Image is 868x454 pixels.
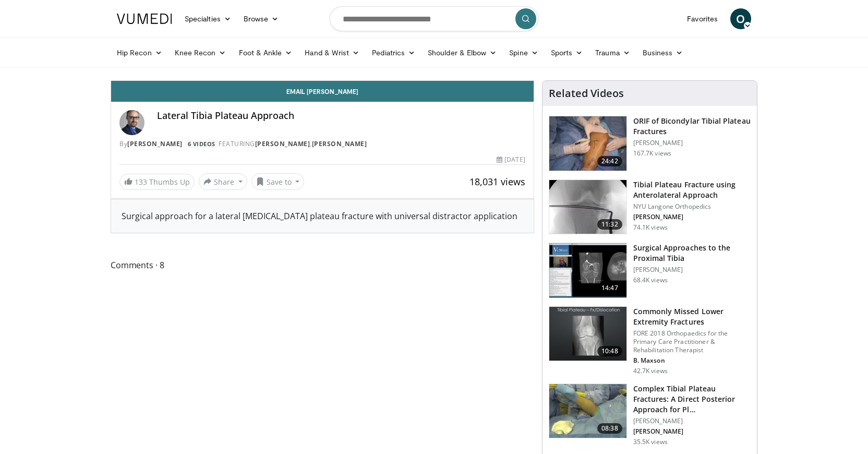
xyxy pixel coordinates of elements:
span: 10:48 [597,346,622,356]
a: Hip Recon [111,42,168,63]
img: Avatar [119,110,144,135]
p: NYU Langone Orthopedics [633,202,751,211]
a: 14:47 Surgical Approaches to the Proximal Tibia [PERSON_NAME] 68.4K views [549,243,751,298]
h3: ORIF of Bicondylar Tibial Plateau Fractures [633,116,751,137]
div: By FEATURING , [119,139,525,149]
button: Save to [251,173,305,190]
a: Hand & Wrist [298,42,366,63]
a: Knee Recon [168,42,233,63]
a: Spine [503,42,544,63]
h3: Commonly Missed Lower Extremity Fractures [633,306,751,327]
a: Email [PERSON_NAME] [111,81,534,102]
p: [PERSON_NAME] [633,427,751,436]
input: Search topics, interventions [330,6,538,31]
a: 08:38 Complex Tibial Plateau Fractures: A Direct Posterior Approach for Pl… [PERSON_NAME] [PERSON... [549,384,751,446]
a: Foot & Ankle [233,42,299,63]
span: 14:47 [597,283,622,293]
button: Share [199,173,247,190]
span: 08:38 [597,423,622,434]
a: [PERSON_NAME] [127,139,183,148]
span: Comments 8 [111,258,534,272]
span: 133 [135,177,147,187]
a: Pediatrics [366,42,421,63]
a: 6 Videos [184,139,219,148]
span: 24:42 [597,156,622,166]
a: Sports [545,42,589,63]
h4: Related Videos [549,87,624,100]
p: 167.7K views [633,149,671,158]
a: 10:48 Commonly Missed Lower Extremity Fractures FORE 2018 Orthopaedics for the Primary Care Pract... [549,306,751,375]
span: 11:32 [597,219,622,230]
p: 74.1K views [633,223,668,232]
div: Surgical approach for a lateral [MEDICAL_DATA] plateau fracture with universal distractor applica... [122,210,523,222]
a: O [730,8,751,29]
a: Shoulder & Elbow [421,42,503,63]
p: 35.5K views [633,438,668,446]
p: FORE 2018 Orthopaedics for the Primary Care Practitioner & Rehabilitation Therapist [633,329,751,354]
p: [PERSON_NAME] [633,266,751,274]
span: 18,031 views [469,175,525,188]
p: [PERSON_NAME] [633,139,751,147]
a: Browse [237,8,285,29]
p: [PERSON_NAME] [633,417,751,425]
div: [DATE] [497,155,525,164]
a: Specialties [178,8,237,29]
img: DA_UIUPltOAJ8wcH4xMDoxOjB1O8AjAz.150x105_q85_crop-smart_upscale.jpg [549,243,626,297]
img: 9nZFQMepuQiumqNn4xMDoxOjBzMTt2bJ.150x105_q85_crop-smart_upscale.jpg [549,180,626,234]
p: 68.4K views [633,276,668,284]
h3: Surgical Approaches to the Proximal Tibia [633,243,751,264]
a: Favorites [681,8,724,29]
h3: Tibial Plateau Fracture using Anterolateral Approach [633,180,751,200]
a: 11:32 Tibial Plateau Fracture using Anterolateral Approach NYU Langone Orthopedics [PERSON_NAME] ... [549,180,751,235]
a: Trauma [589,42,636,63]
img: 4aa379b6-386c-4fb5-93ee-de5617843a87.150x105_q85_crop-smart_upscale.jpg [549,307,626,361]
a: [PERSON_NAME] [312,139,367,148]
a: 133 Thumbs Up [119,174,195,190]
a: 24:42 ORIF of Bicondylar Tibial Plateau Fractures [PERSON_NAME] 167.7K views [549,116,751,171]
p: [PERSON_NAME] [633,213,751,221]
p: 42.7K views [633,367,668,375]
p: B. Maxson [633,356,751,365]
a: Business [636,42,690,63]
h4: Lateral Tibia Plateau Approach [157,110,525,122]
h3: Complex Tibial Plateau Fractures: A Direct Posterior Approach for Pl… [633,384,751,415]
a: [PERSON_NAME] [255,139,310,148]
img: Levy_Tib_Plat_100000366_3.jpg.150x105_q85_crop-smart_upscale.jpg [549,116,626,171]
img: VuMedi Logo [117,14,172,24]
img: a3c47f0e-2ae2-4b3a-bf8e-14343b886af9.150x105_q85_crop-smart_upscale.jpg [549,384,626,438]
